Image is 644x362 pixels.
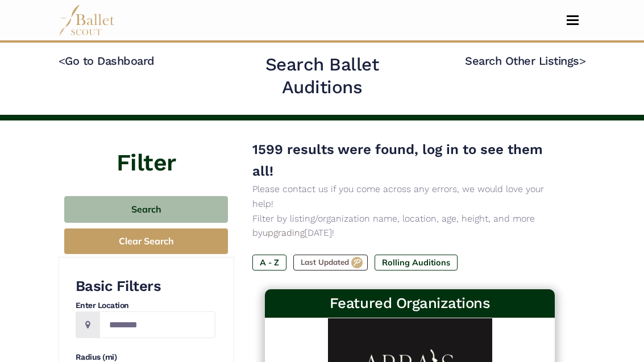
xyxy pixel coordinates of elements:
[59,120,234,180] h4: Filter
[64,228,228,254] button: Clear Search
[76,300,215,311] h4: Enter Location
[263,227,305,238] a: upgrading
[375,255,458,271] label: Rolling Auditions
[59,53,65,68] code: <
[252,142,543,179] span: 1599 results were found, log in to see them all!
[559,15,586,26] button: Toggle navigation
[252,255,286,271] label: A - Z
[226,53,418,100] h2: Search Ballet Auditions
[579,53,586,68] code: >
[59,54,155,68] a: <Go to Dashboard
[252,211,568,240] p: Filter by listing/organization name, location, age, height, and more by [DATE]!
[465,54,585,68] a: Search Other Listings>
[76,277,215,296] h3: Basic Filters
[99,311,215,338] input: Location
[293,255,368,271] label: Last Updated
[274,294,546,313] h3: Featured Organizations
[252,182,568,211] p: Please contact us if you come across any errors, we would love your help!
[64,196,228,223] button: Search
